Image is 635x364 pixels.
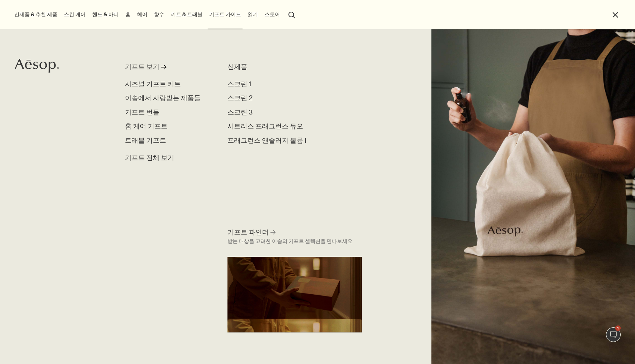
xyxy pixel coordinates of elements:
[227,122,303,131] span: 시트러스 프래그런스 듀오
[125,80,181,90] a: 시즈널 기프트 키트
[91,10,120,19] a: 핸드 & 바디
[125,62,208,75] a: 기프트 보기
[226,226,364,332] a: 기프트 파인더 받는 대상을 고려한 이솝의 기프트 셀렉션을 만나보세요Aesop Gift Finder
[285,7,298,21] button: 검색창 열기
[227,228,269,237] span: 기프트 파인더
[227,94,252,103] a: 스크린 2
[125,153,174,163] span: 기프트 전체 보기
[125,136,166,145] span: 트래블 기프트
[125,122,168,132] a: 홈 케어 기프트
[246,10,259,19] a: 읽기
[125,108,159,118] a: 기프트 번들
[611,11,620,19] button: 메뉴 닫기
[125,108,159,117] span: 기프트 번들
[125,94,201,102] span: 이솝에서 사랑받는 제품들
[227,136,306,146] a: 프래그런스 앤솔러지 볼륨 I
[263,10,281,19] button: 스토어
[125,136,166,146] a: 트래블 기프트
[62,10,87,19] a: 스킨 케어
[169,10,204,19] a: 키트 & 트래블
[125,122,168,131] span: 홈 케어 기프트
[125,94,201,103] a: 이솝에서 사랑받는 제품들
[227,108,252,117] span: 스크린 3
[153,10,166,19] a: 향수
[13,57,61,77] a: Aesop
[13,10,59,19] button: 신제품 & 추천 제품
[227,94,252,102] span: 스크린 2
[125,80,181,88] span: 시즈널 기프트 키트
[227,237,352,246] div: 받는 대상을 고려한 이솝의 기프트 셀렉션을 만나보세요
[606,327,621,342] button: 1:1 채팅 상담1
[125,62,159,72] div: 기프트 보기
[227,122,303,132] a: 시트러스 프래그런스 듀오
[227,136,306,145] span: 프래그런스 앤솔러지 볼륨 I
[208,10,243,19] a: 기프트 가이드
[615,325,621,331] div: 1
[136,10,149,19] a: 헤어
[124,10,132,19] a: 홈
[227,108,252,118] a: 스크린 3
[227,80,251,90] a: 스크린 1
[15,58,59,73] svg: Aesop
[227,80,251,88] span: 스크린 1
[227,62,329,72] div: 신제품
[125,150,174,163] a: 기프트 전체 보기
